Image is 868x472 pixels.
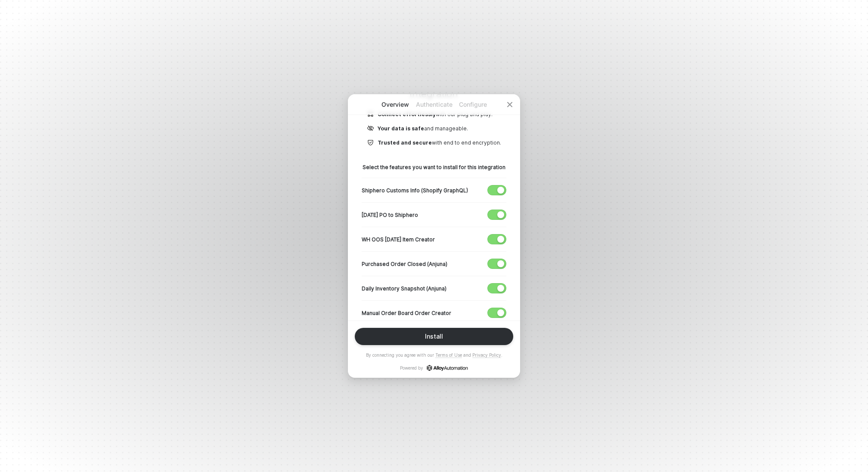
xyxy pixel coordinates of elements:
p: and manageable. [378,125,468,132]
a: icon-success [427,365,468,371]
p: Daily Inventory Snapshot (Anjuna) [362,285,446,292]
p: Manual Order Board Order Creator [362,309,451,317]
p: By connecting you agree with our and . [366,352,502,358]
p: Overview [376,100,415,109]
span: icon-close [506,101,513,108]
a: Terms of Use [435,352,462,358]
p: Select the features you want to install for this integration [362,164,506,171]
b: Trusted and secure [378,139,432,146]
p: [DATE] PO to Shiphero [362,211,418,219]
a: Privacy Policy [472,352,501,358]
button: Install [355,328,513,345]
p: Configure [453,100,492,109]
div: Install [425,333,443,340]
p: Authenticate [415,100,453,109]
img: icon [367,139,374,146]
p: Powered by [400,365,468,371]
p: Purchased Order Closed (Anjuna) [362,260,447,268]
p: Shiphero Customs Info (Shopify GraphQL) [362,187,468,194]
p: with end to end encryption. [378,139,501,146]
b: Your data is safe [378,125,424,132]
p: WH OOS [DATE] Item Creator [362,236,435,243]
img: icon [367,125,374,132]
